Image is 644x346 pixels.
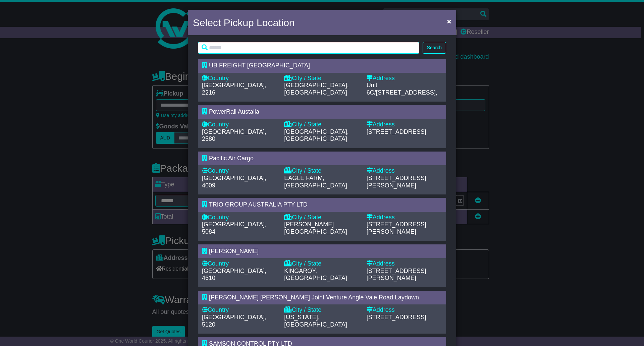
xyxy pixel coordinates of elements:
[202,128,266,142] span: [GEOGRAPHIC_DATA], 2580
[367,82,437,96] span: Unit 6C/[STREET_ADDRESS],
[367,75,442,82] div: Address
[444,14,454,28] button: Close
[209,108,259,115] span: PowerRail Austalia
[284,75,360,82] div: City / State
[202,268,266,282] span: [GEOGRAPHIC_DATA], 4610
[284,306,360,314] div: City / State
[209,294,419,301] span: [PERSON_NAME] [PERSON_NAME] Joint Venture Angle Vale Road Laydown
[202,260,277,268] div: Country
[202,75,277,82] div: Country
[202,214,277,221] div: Country
[284,260,360,268] div: City / State
[209,248,259,254] span: [PERSON_NAME]
[209,62,310,69] span: UB FREIGHT [GEOGRAPHIC_DATA]
[202,175,266,189] span: [GEOGRAPHIC_DATA], 4009
[202,167,277,175] div: Country
[202,306,277,314] div: Country
[284,221,347,235] span: [PERSON_NAME][GEOGRAPHIC_DATA]
[193,15,295,30] h4: Select Pickup Location
[202,314,266,328] span: [GEOGRAPHIC_DATA], 5120
[367,314,426,321] span: [STREET_ADDRESS]
[284,214,360,221] div: City / State
[367,214,442,221] div: Address
[284,121,360,128] div: City / State
[202,221,266,235] span: [GEOGRAPHIC_DATA], 5084
[202,121,277,128] div: Country
[367,268,426,282] span: [STREET_ADDRESS][PERSON_NAME]
[284,128,348,142] span: [GEOGRAPHIC_DATA], [GEOGRAPHIC_DATA]
[284,175,347,189] span: EAGLE FARM, [GEOGRAPHIC_DATA]
[367,128,426,135] span: [STREET_ADDRESS]
[209,201,308,208] span: TRIO GROUP AUSTRALIA PTY LTD
[209,155,254,162] span: Pacific Air Cargo
[367,175,426,189] span: [STREET_ADDRESS][PERSON_NAME]
[367,306,442,314] div: Address
[367,221,426,235] span: [STREET_ADDRESS][PERSON_NAME]
[202,82,266,96] span: [GEOGRAPHIC_DATA], 2216
[423,42,446,54] button: Search
[367,167,442,175] div: Address
[447,17,451,25] span: ×
[284,314,347,328] span: [US_STATE], [GEOGRAPHIC_DATA]
[284,167,360,175] div: City / State
[284,82,348,96] span: [GEOGRAPHIC_DATA], [GEOGRAPHIC_DATA]
[367,260,442,268] div: Address
[367,121,442,128] div: Address
[284,268,347,282] span: KINGAROY, [GEOGRAPHIC_DATA]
